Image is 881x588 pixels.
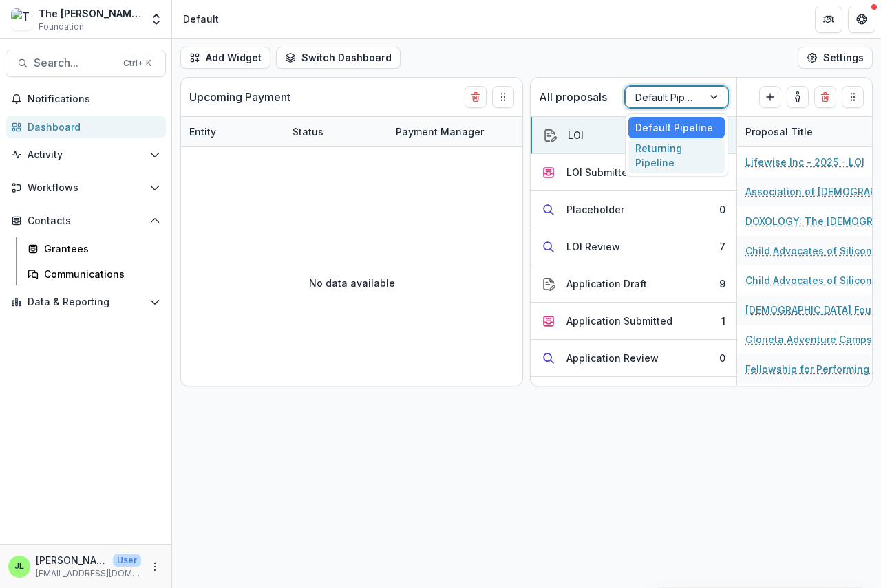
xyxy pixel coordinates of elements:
[566,276,647,291] div: Application Draft
[6,116,166,138] a: Dashboard
[28,296,144,308] span: Data & Reporting
[388,117,525,146] div: Payment Manager
[22,237,166,260] a: Grantees
[22,263,166,285] a: Communications
[6,291,166,313] button: Open Data & Reporting
[14,562,24,571] div: Joye Lane
[39,6,141,21] div: The [PERSON_NAME] Foundation
[745,155,864,169] a: Lifewise Inc - 2025 - LOI
[737,124,821,139] div: Proposal Title
[719,276,725,291] div: 9
[539,89,607,105] p: All proposals
[719,202,725,217] div: 0
[28,94,160,105] span: Notifications
[6,50,166,77] button: Search...
[181,117,284,146] div: Entity
[798,47,873,69] button: Settings
[189,89,290,105] p: Upcoming Payment
[842,86,864,108] button: Drag
[6,144,166,166] button: Open Activity
[531,191,736,228] button: Placeholder0
[531,303,736,340] button: Application Submitted1
[566,165,634,179] div: LOI Submitted
[6,177,166,199] button: Open Workflows
[759,86,781,108] button: Create Proposal
[284,117,388,146] div: Status
[628,138,725,174] div: Returning Pipeline
[6,210,166,232] button: Open Contacts
[44,267,155,281] div: Communications
[36,553,107,567] p: [PERSON_NAME]
[178,9,224,29] nav: breadcrumb
[465,86,487,108] button: Delete card
[628,117,725,138] div: Default Pipeline
[183,12,219,26] div: Default
[147,558,163,575] button: More
[848,6,875,33] button: Get Help
[39,21,84,33] span: Foundation
[120,56,154,71] div: Ctrl + K
[531,340,736,377] button: Application Review0
[566,351,659,365] div: Application Review
[34,56,115,69] span: Search...
[815,6,842,33] button: Partners
[568,128,584,142] div: LOI
[566,202,624,217] div: Placeholder
[28,215,144,227] span: Contacts
[719,351,725,365] div: 0
[531,265,736,303] button: Application Draft9
[284,124,332,139] div: Status
[566,314,672,328] div: Application Submitted
[309,276,395,290] p: No data available
[36,567,141,580] p: [EMAIL_ADDRESS][DOMAIN_NAME]
[6,88,166,110] button: Notifications
[787,86,809,108] button: toggle-assigned-to-me
[180,47,270,69] button: Add Widget
[28,120,155,134] div: Dashboard
[531,154,736,191] button: LOI Submitted3
[181,124,224,139] div: Entity
[44,241,155,256] div: Grantees
[531,117,736,154] button: LOI261
[147,6,166,33] button: Open entity switcher
[719,239,725,254] div: 7
[276,47,401,69] button: Switch Dashboard
[566,239,620,254] div: LOI Review
[28,149,144,161] span: Activity
[721,314,725,328] div: 1
[531,228,736,265] button: LOI Review7
[28,182,144,194] span: Workflows
[113,554,141,567] p: User
[388,124,492,139] div: Payment Manager
[11,8,33,30] img: The Bolick Foundation
[814,86,836,108] button: Delete card
[492,86,514,108] button: Drag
